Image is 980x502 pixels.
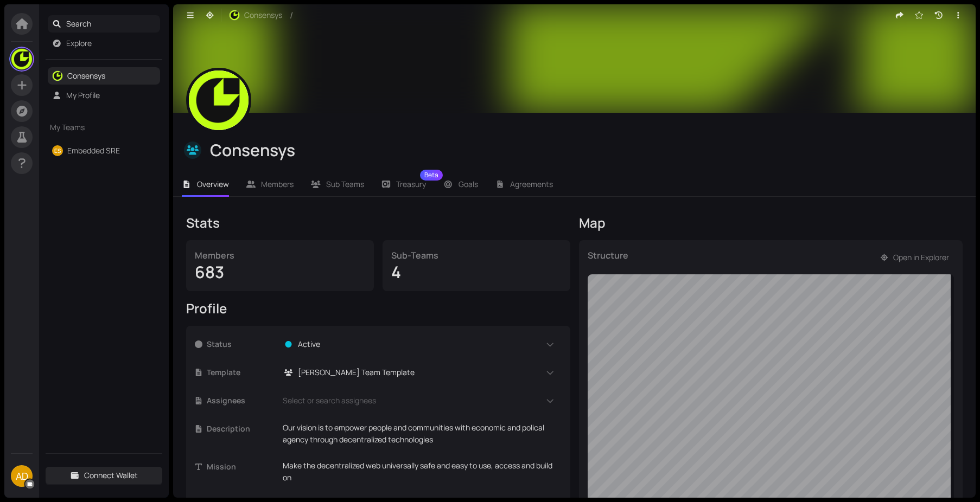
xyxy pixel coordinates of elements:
[66,38,92,48] a: Explore
[230,10,239,20] img: C_B4gRTQsE.jpeg
[195,262,365,282] div: 683
[67,70,105,81] a: Consensys
[875,249,954,266] button: Open in Explorer
[283,422,555,446] p: Our vision is to empower people and communities with economic and polical agency through decentra...
[207,366,276,378] span: Template
[588,249,628,274] div: Structure
[66,15,156,33] span: Search
[66,90,100,100] a: My Profile
[16,465,28,487] span: AD
[207,395,276,407] span: Assignees
[11,49,32,69] img: UpR549OQDm.jpeg
[326,179,364,189] span: Sub Teams
[391,249,562,262] div: Sub-Teams
[396,181,426,188] span: Treasury
[186,214,570,231] div: Stats
[510,179,553,189] span: Agreements
[279,395,376,407] span: Select or search assignees
[207,461,276,473] span: Mission
[84,469,138,481] span: Connect Wallet
[420,170,443,181] sup: Beta
[46,115,162,140] div: My Teams
[244,9,282,21] span: Consensys
[893,252,949,263] span: Open in Explorer
[207,423,276,435] span: Description
[298,338,320,350] span: Active
[224,7,288,24] button: Consensys
[195,249,365,262] div: Members
[186,300,570,317] div: Profile
[283,460,555,484] p: Make the decentralized web universally safe and easy to use, access and build on
[67,145,120,156] a: Embedded SRE
[579,214,963,231] div: Map
[261,179,294,189] span: Members
[459,179,478,189] span: Goals
[298,366,415,378] span: [PERSON_NAME] Team Template
[391,262,562,282] div: 4
[50,121,139,133] span: My Teams
[189,70,249,130] img: X7t8tTaZNy.jpeg
[46,467,162,484] button: Connect Wallet
[207,338,276,350] span: Status
[210,140,960,160] div: Consensys
[197,179,229,189] span: Overview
